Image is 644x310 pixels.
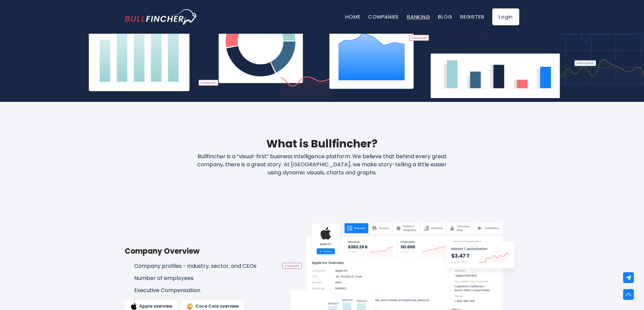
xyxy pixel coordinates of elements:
[125,263,269,270] li: Company profiles - industry, sector, and CEOs
[460,13,484,20] a: Register
[345,13,360,20] a: Home
[125,275,269,282] li: Number of employees
[125,287,269,294] li: Executive Compensation
[407,13,430,20] a: Ranking
[125,136,519,152] h2: What is Bullfincher?
[368,13,399,20] a: Companies
[492,8,519,25] a: Login
[125,246,269,257] h3: Company Overview
[438,13,452,20] a: Blog
[125,9,198,25] img: Bullfincher logo
[125,9,197,25] a: Go to homepage
[178,152,466,177] p: Bullfincher is a “visual-first” business intelligence platform. We believe that behind every grea...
